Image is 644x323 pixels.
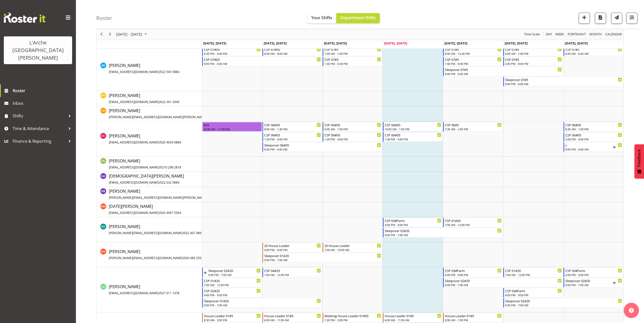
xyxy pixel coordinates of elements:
div: 4:00 PM - 9:00 PM [445,273,502,277]
span: Month [589,31,602,38]
div: 4:00 PM - 9:00 PM [264,248,321,252]
div: Leanne Smith"s event - CSP 01#20 Begin From Monday, September 15, 2025 at 7:00:00 AM GMT+12:00 En... [202,278,262,287]
div: 6:00 AM - 8:00 AM [264,52,321,56]
button: September 2025 [115,31,149,38]
span: [PERSON_NAME] [109,93,179,104]
div: 12:00 AM - 11:59 PM [203,127,261,131]
div: Leanne Smith"s event - CSP 02#20 Begin From Monday, September 15, 2025 at 4:00:00 PM GMT+12:00 En... [202,288,262,297]
span: [DATE], [DATE] [444,41,467,45]
div: Crissandra Cruz"s event - CSP 06#05 Begin From Sunday, September 21, 2025 at 8:30:00 AM GMT+12:00... [564,122,623,132]
div: CSP 03#Farm [565,268,622,273]
div: 20 House Leader [264,243,321,248]
div: 6:00 AM - 1:00 PM [324,127,381,131]
td: Aman Kaur resource [96,46,202,91]
span: 0210 298 2818 [160,165,181,169]
div: CSP 06#05 [565,122,622,127]
div: CSP 06#05 [324,122,381,127]
a: [PERSON_NAME][PERSON_NAME][EMAIL_ADDRESS][DOMAIN_NAME][PERSON_NAME] [109,108,227,120]
button: Timeline Day [545,31,553,38]
img: Rosterit website logo [4,13,46,23]
span: [PERSON_NAME][EMAIL_ADDRESS][DOMAIN_NAME][PERSON_NAME] [109,195,207,200]
div: CSP 06#05 [385,122,441,127]
td: Kartik Mahajan resource [96,202,202,217]
div: Leanne Smith"s event - CSP 03#Farm Begin From Saturday, September 20, 2025 at 4:00:00 PM GMT+12:0... [503,288,563,297]
div: Sleepover 02#20 [208,268,261,273]
div: CSP 07#5 [324,47,381,52]
td: Ben Hammond resource [96,91,202,106]
div: 9:00 PM - 7:00 AM [204,303,321,307]
div: CSP 06#05 [324,132,381,137]
div: 7:00 AM - 12:00 PM [505,273,562,277]
div: Crissandra Cruz"s event - s Begin From Sunday, September 21, 2025 at 9:00:00 PM GMT+12:00 Ends At... [564,142,623,152]
span: [EMAIL_ADDRESS][DOMAIN_NAME] [109,291,159,295]
div: Aman Kaur"s event - CSP 07#05 Begin From Monday, September 15, 2025 at 6:30:00 PM GMT+12:00 Ends ... [202,46,262,56]
div: Meeting House Leader 01#05 [324,313,381,318]
div: Katherine Shaw"s event - CSP 01#20 Begin From Friday, September 19, 2025 at 7:00:00 AM GMT+12:00 ... [443,218,503,227]
div: 7:00 AM - 12:00 PM [204,283,261,287]
div: CSP 06#05 [565,132,622,137]
div: Leanne Smith"s event - Sleepover 01#20 Begin From Monday, September 15, 2025 at 9:00:00 PM GMT+12... [202,298,322,308]
div: L'Arche [GEOGRAPHIC_DATA][PERSON_NAME] [9,39,67,62]
div: Aman Kaur"s event - CSP 07#5 Begin From Friday, September 19, 2025 at 8:00:00 AM GMT+12:00 Ends A... [443,46,503,56]
span: Department Shifts [340,15,376,20]
span: / [159,291,160,295]
td: Katherine Shaw resource [96,217,202,242]
div: CSP 04#20 [264,268,321,273]
div: CSP 01#20 [445,218,502,223]
span: 020 4067 5564 [160,211,181,215]
span: Fortnight [567,31,586,38]
div: 6:00 AM - 1:00 PM [505,52,562,56]
span: 020 4034 0884 [160,140,181,144]
div: CSP 06#05 [264,132,321,137]
button: Add a new shift [579,13,590,24]
td: Kathryn Hunt resource [96,242,202,267]
div: Lydia Peters"s event - House Leader 01#5 Begin From Friday, September 19, 2025 at 6:00:00 AM GMT+... [443,313,503,322]
span: [PERSON_NAME] [109,63,179,74]
span: [EMAIL_ADDRESS][DOMAIN_NAME] [109,100,159,104]
a: [PERSON_NAME][PERSON_NAME][EMAIL_ADDRESS][DOMAIN_NAME]/020 483 2559 [109,249,203,261]
div: 1:30 PM - 4:00 PM [385,137,441,141]
a: [PERSON_NAME][EMAIL_ADDRESS][DOMAIN_NAME]/022 565 5884 [109,62,179,74]
span: 022 361 2940 [160,100,179,104]
div: 9:00 PM - 6:00 AM [264,147,381,151]
div: CSP 06#05 [264,122,321,127]
div: CSP 06#5 [445,122,502,127]
div: House Leader 01#5 [204,313,261,318]
div: CSP 03#Farm [505,288,562,293]
span: 022 565 5884 [160,70,179,74]
div: Sleepover 06#05 [264,142,381,147]
span: [DATE], [DATE] [565,41,588,45]
td: Leanne Smith resource [96,267,202,312]
div: Crissandra Cruz"s event - CSP 06#05 Begin From Wednesday, September 17, 2025 at 1:30:00 PM GMT+12... [323,132,382,142]
div: Crissandra Cruz"s event - CSP 06#05 Begin From Thursday, September 18, 2025 at 1:30:00 PM GMT+12:... [383,132,443,142]
div: 10:00 AM - 1:00 PM [385,127,441,131]
a: [PERSON_NAME][EMAIL_ADDRESS][DOMAIN_NAME]/027 311 1478 [109,284,179,296]
span: Shifts [13,112,66,120]
div: 1:00 PM - 9:00 PM [445,62,502,66]
div: 9:00 PM - 7:00 AM [264,258,381,262]
div: 6:00 AM - 11:00 AM [264,318,321,322]
a: [DEMOGRAPHIC_DATA][PERSON_NAME][EMAIL_ADDRESS][DOMAIN_NAME]/022 032 5884 [109,173,184,185]
span: 020 483 2559 [184,256,203,260]
div: previous period [97,29,106,40]
a: [PERSON_NAME][EMAIL_ADDRESS][DOMAIN_NAME]/0210 298 2818 [109,158,181,170]
span: Time & Attendance [13,125,66,132]
div: 9:00 PM - 6:00 AM [204,62,321,66]
div: 9:00 PM - 6:00 AM [445,72,562,76]
div: Leanne Smith"s event - Sleepover 02#20 Begin From Saturday, September 20, 2025 at 9:00:00 PM GMT+... [503,298,623,308]
div: Leanne Smith"s event - Sleepover 02#20 Begin From Sunday, September 14, 2025 at 9:00:00 PM GMT+12... [202,268,262,277]
span: 022 407 4898 [184,231,203,235]
span: / [159,180,160,185]
div: 7:00 AM - 12:00 PM [445,223,502,227]
div: 1:30 PM - 9:00 PM [264,137,321,141]
div: 9:00 PM - 7:00 AM [208,273,261,277]
span: [PERSON_NAME][EMAIL_ADDRESS][DOMAIN_NAME] [109,256,183,260]
span: Finance & Reporting [13,137,66,145]
div: Aman Kaur"s event - CSP 07#5 Begin From Saturday, September 20, 2025 at 6:00:00 AM GMT+12:00 Ends... [503,46,563,56]
span: / [159,70,160,74]
div: 1:30 PM - 3:00 PM [324,318,381,322]
button: Timeline Month [589,31,603,38]
div: CSP 02#20 [204,288,261,293]
span: Feedback [637,149,641,167]
button: Send a list of all shifts for the selected filtered period to all rostered employees. [611,13,622,24]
